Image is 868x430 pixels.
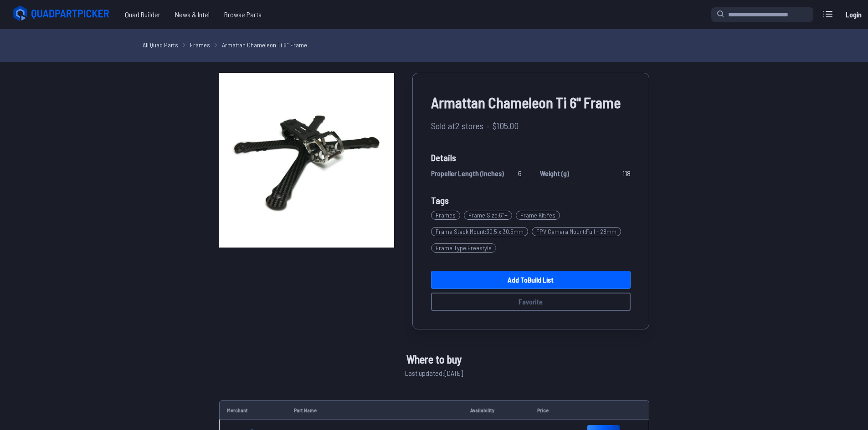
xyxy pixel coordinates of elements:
a: Armattan Chameleon Ti 6" Frame [222,40,307,50]
span: Frames [431,211,460,220]
a: Login [842,5,864,24]
span: Weight (g) [540,168,569,179]
a: Frame Stack Mount:30.5 x 30.5mm [431,223,532,240]
img: image [219,73,394,248]
a: All Quad Parts [143,40,178,50]
a: News & Intel [168,5,217,24]
span: Frame Kit : Yes [516,211,560,220]
button: Favorite [431,293,631,311]
a: FPV Camera Mount:Full - 28mm [532,223,625,240]
span: $105.00 [493,119,519,132]
span: Details [431,151,631,164]
span: · [487,119,489,132]
span: Last updated: [DATE] [405,368,463,379]
a: Frame Kit:Yes [516,207,564,223]
span: 118 [622,168,631,179]
a: Quad Builder [118,5,168,24]
a: Browse Parts [217,5,269,24]
span: Frame Type : Freestyle [431,243,496,253]
td: Availability [463,400,530,420]
td: Merchant [219,400,287,420]
a: Frame Type:Freestyle [431,240,500,256]
span: Armattan Chameleon Ti 6" Frame [431,91,631,113]
span: Frame Stack Mount : 30.5 x 30.5mm [431,227,528,236]
a: Frames [190,40,210,50]
a: Add toBuild List [431,271,631,289]
span: Where to buy [406,351,462,368]
span: FPV Camera Mount : Full - 28mm [532,227,621,236]
span: Propeller Length (Inches) [431,168,504,179]
a: Frames [431,207,464,223]
span: Frame Size : 6"+ [464,211,512,220]
span: 6 [518,168,522,179]
td: Part Name [287,400,463,420]
a: Frame Size:6"+ [464,207,516,223]
td: Price [530,400,580,420]
span: Tags [431,195,449,206]
span: Sold at 2 stores [431,119,483,132]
